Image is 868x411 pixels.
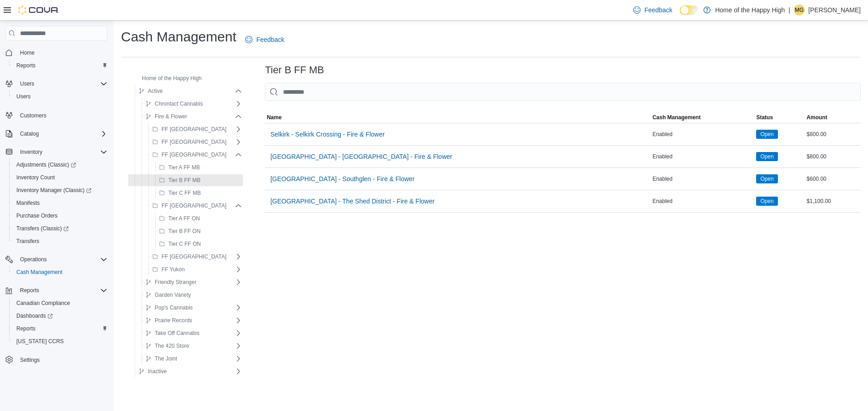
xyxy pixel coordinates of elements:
span: Users [16,93,30,100]
button: Status [754,112,805,123]
button: Home [2,46,111,59]
button: FF Yukon [149,264,188,275]
button: Operations [16,254,50,265]
span: Open [760,175,773,183]
span: Users [16,78,107,89]
span: Reports [20,287,39,294]
button: Take Off Cannabis [142,328,203,339]
button: Amount [805,112,861,123]
span: Cash Management [13,267,107,278]
a: Transfers [13,236,43,247]
span: Garden Variety [155,291,191,299]
a: Settings [16,355,43,365]
span: Washington CCRS [13,336,107,347]
a: Reports [13,60,39,71]
span: Operations [20,256,47,263]
button: Pop's Cannabis [142,302,197,313]
button: Tier B FF ON [156,226,204,237]
span: Catalog [16,128,107,139]
button: Inactive [135,366,170,377]
span: Inventory [20,148,42,156]
button: Garden Variety [142,289,195,300]
button: FF [GEOGRAPHIC_DATA] [149,149,230,160]
span: Feedback [256,35,284,44]
span: [GEOGRAPHIC_DATA] - [GEOGRAPHIC_DATA] - Fire & Flower [270,152,452,161]
span: FF [GEOGRAPHIC_DATA] [161,138,227,146]
span: Transfers (Classic) [16,225,69,232]
a: Home [16,47,38,58]
span: Purchase Orders [13,210,107,221]
span: Users [20,80,34,87]
a: Inventory Manager (Classic) [13,185,95,196]
a: Users [13,91,34,102]
span: FF [GEOGRAPHIC_DATA] [161,202,227,209]
span: Active [148,87,163,95]
button: FF [GEOGRAPHIC_DATA] [149,137,230,147]
button: FF [GEOGRAPHIC_DATA] [149,200,230,211]
nav: Complex example [5,42,107,390]
span: The 420 Store [155,342,189,350]
span: Tier A FF MB [168,164,200,171]
div: $800.00 [805,129,861,140]
a: Transfers (Classic) [13,223,72,234]
button: The 420 Store [142,340,193,351]
span: FF [GEOGRAPHIC_DATA] [161,253,227,260]
p: [PERSON_NAME] [808,5,861,15]
a: Feedback [242,30,288,49]
button: Manifests [9,197,111,209]
span: Transfers [16,238,39,245]
a: Purchase Orders [13,210,61,221]
span: Inventory Count [16,174,55,181]
button: [GEOGRAPHIC_DATA] - The Shed District - Fire & Flower [267,192,438,210]
button: Cash Management [9,266,111,279]
span: Adjustments (Classic) [13,159,107,170]
a: Manifests [13,198,43,208]
span: Reports [13,323,107,334]
span: Open [756,130,777,139]
h1: Cash Management [121,28,236,46]
a: Transfers (Classic) [9,222,111,235]
button: Reports [9,59,111,72]
span: Inventory Count [13,172,107,183]
span: FF [GEOGRAPHIC_DATA] [161,126,227,133]
button: Selkirk - Selkirk Crossing - Fire & Flower [267,125,388,143]
button: Users [16,78,38,89]
button: [GEOGRAPHIC_DATA] - [GEOGRAPHIC_DATA] - Fire & Flower [267,147,456,166]
span: Adjustments (Classic) [16,161,76,168]
span: Tier B FF MB [168,177,201,184]
span: MG [795,5,803,15]
button: [US_STATE] CCRS [9,335,111,348]
span: Catalog [20,130,39,137]
span: Feedback [644,5,672,15]
button: Users [9,90,111,103]
span: Status [756,114,773,121]
button: Reports [2,284,111,297]
a: Inventory Manager (Classic) [9,184,111,197]
button: Operations [2,253,111,266]
span: Canadian Compliance [16,299,70,307]
span: FF Yukon [161,266,185,273]
span: Inventory Manager (Classic) [16,187,91,194]
span: Open [756,174,777,183]
span: Tier B FF ON [168,228,201,235]
input: This is a search bar. As you type, the results lower in the page will automatically filter. [265,83,861,101]
img: Cova [18,5,59,15]
div: Enabled [651,196,754,207]
span: Open [756,152,777,161]
a: Canadian Compliance [13,298,74,309]
a: Cash Management [13,267,66,278]
span: Canadian Compliance [13,298,107,309]
button: Tier C FF ON [156,238,204,249]
span: Manifests [13,198,107,208]
span: Cash Management [16,269,62,276]
button: FF [GEOGRAPHIC_DATA] [149,251,230,262]
span: Dashboards [13,310,107,321]
span: The Joint [155,355,177,362]
a: Adjustments (Classic) [13,159,80,170]
button: Prairie Records [142,315,196,326]
button: Name [265,112,651,123]
span: [GEOGRAPHIC_DATA] - The Shed District - Fire & Flower [270,197,434,206]
span: FF [GEOGRAPHIC_DATA] [161,151,227,158]
span: Dashboards [16,312,53,320]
